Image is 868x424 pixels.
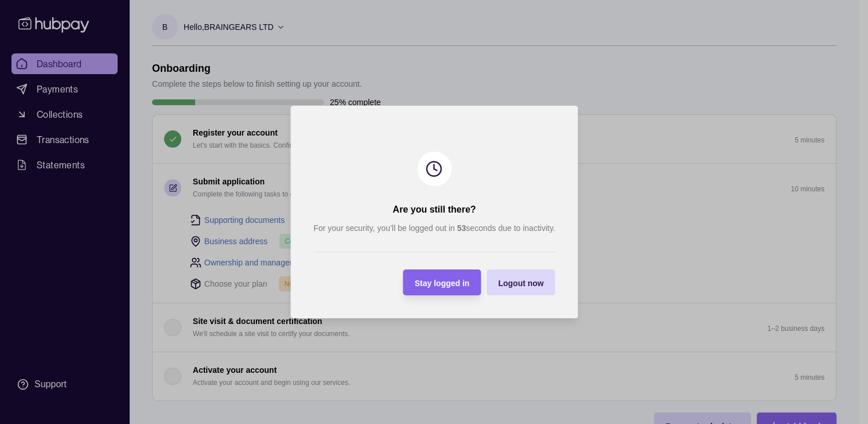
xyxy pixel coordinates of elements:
[498,279,543,288] span: Logout now
[392,203,476,216] h2: Are you still there?
[486,269,555,295] button: Logout now
[457,223,466,233] strong: 53
[403,269,481,295] button: Stay logged in
[414,279,469,288] span: Stay logged in
[313,222,555,234] p: For your security, you’ll be logged out in seconds due to inactivity.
